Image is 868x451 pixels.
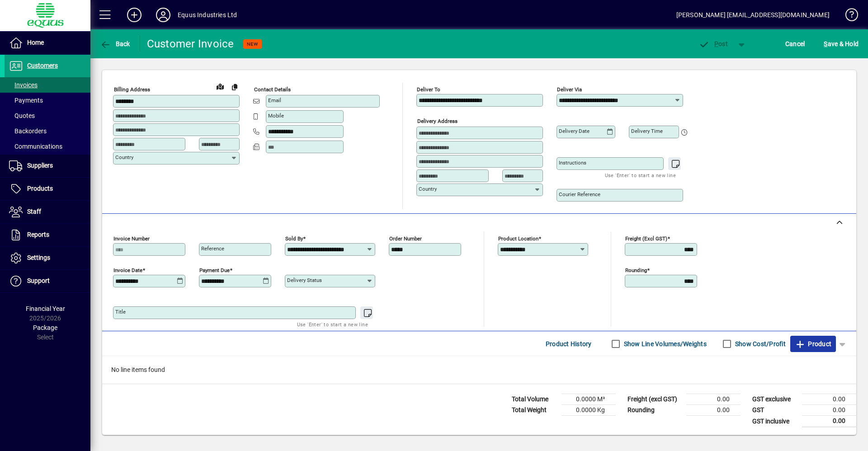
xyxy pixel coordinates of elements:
mat-label: Delivery status [287,277,322,283]
mat-label: Courier Reference [559,191,600,197]
mat-label: Email [268,97,281,103]
span: Home [27,39,44,46]
mat-label: Reference [201,245,224,252]
button: Copy to Delivery address [227,80,242,94]
span: Quotes [9,112,35,119]
td: Rounding [623,405,686,416]
app-page-header-button: Back [90,36,140,52]
mat-label: Deliver To [417,86,440,93]
span: Invoices [9,81,38,89]
mat-label: Delivery time [631,128,663,134]
mat-label: Payment due [199,267,230,273]
span: Back [100,40,130,47]
a: Knowledge Base [839,2,857,31]
button: Product History [542,336,595,352]
a: Payments [5,93,90,108]
span: Product History [546,337,592,351]
mat-label: Country [419,186,437,192]
mat-hint: Use 'Enter' to start a new line [297,319,368,329]
td: GST [748,405,802,416]
button: Add [120,7,149,23]
a: View on map [213,79,227,94]
td: 0.00 [686,394,741,405]
span: Customers [27,62,58,69]
a: Settings [5,247,90,269]
td: GST exclusive [748,394,802,405]
mat-label: Rounding [625,267,647,273]
span: ave & Hold [824,37,859,51]
span: ost [698,40,728,47]
a: Home [5,32,90,54]
button: Post [694,36,732,52]
td: Freight (excl GST) [623,394,686,405]
span: Suppliers [27,162,53,169]
a: Support [5,270,90,292]
span: Support [27,277,50,284]
a: Products [5,178,90,200]
span: Backorders [9,127,47,135]
td: Total Weight [507,405,561,416]
span: Package [33,324,57,331]
span: Products [27,185,53,192]
a: Staff [5,201,90,223]
div: [PERSON_NAME] [EMAIL_ADDRESS][DOMAIN_NAME] [676,8,830,22]
mat-label: Title [115,309,126,315]
span: Financial Year [26,305,65,312]
span: Staff [27,208,41,215]
button: Save & Hold [821,36,861,52]
td: 0.0000 Kg [561,405,616,416]
mat-label: Deliver via [557,86,582,93]
mat-label: Sold by [285,235,303,242]
a: Suppliers [5,155,90,177]
span: P [714,40,718,47]
button: Product [790,336,836,352]
td: 0.00 [802,394,856,405]
label: Show Line Volumes/Weights [622,339,707,348]
span: Cancel [785,37,805,51]
a: Quotes [5,108,90,123]
span: S [824,40,827,47]
mat-label: Mobile [268,113,284,119]
td: 0.0000 M³ [561,394,616,405]
button: Profile [149,7,178,23]
td: Total Volume [507,394,561,405]
mat-label: Country [115,154,133,160]
a: Invoices [5,77,90,93]
span: Product [795,337,831,351]
mat-hint: Use 'Enter' to start a new line [605,170,676,180]
span: Payments [9,97,43,104]
span: Communications [9,143,62,150]
div: Equus Industries Ltd [178,8,237,22]
td: 0.00 [686,405,741,416]
span: NEW [247,41,258,47]
a: Reports [5,224,90,246]
span: Reports [27,231,49,238]
td: GST inclusive [748,416,802,427]
div: Customer Invoice [147,37,234,51]
mat-label: Freight (excl GST) [625,235,667,242]
mat-label: Order number [389,235,422,242]
td: 0.00 [802,416,856,427]
span: Settings [27,254,50,261]
a: Backorders [5,123,90,139]
button: Back [98,36,132,52]
div: No line items found [102,356,856,384]
button: Cancel [783,36,807,52]
mat-label: Product location [498,235,538,242]
a: Communications [5,139,90,154]
label: Show Cost/Profit [733,339,786,348]
mat-label: Instructions [559,160,586,166]
mat-label: Delivery date [559,128,590,134]
td: 0.00 [802,405,856,416]
mat-label: Invoice number [113,235,150,242]
mat-label: Invoice date [113,267,142,273]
